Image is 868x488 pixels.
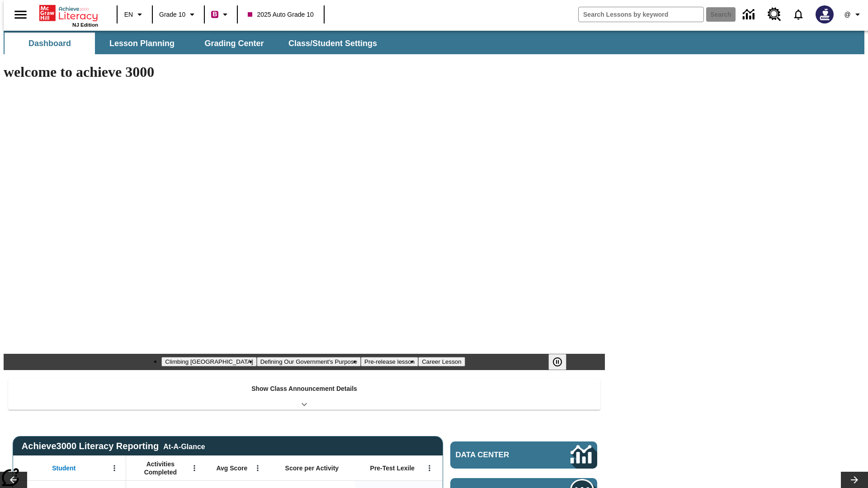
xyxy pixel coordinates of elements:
span: Achieve3000 Literacy Reporting [22,441,205,451]
span: NJ Edition [72,22,98,28]
span: @ [844,10,850,19]
a: Notifications [787,3,810,26]
img: Avatar [816,5,834,23]
span: Data Center [456,450,540,460]
a: Resource Center, Will open in new tab [762,2,787,27]
button: Lesson Planning [97,33,187,54]
span: Score per Activity [285,464,339,472]
a: Data Center [450,441,597,469]
button: Language: EN, Select a language [120,6,149,23]
button: Pause [548,354,566,370]
div: Home [39,3,98,28]
button: Open side menu [7,1,34,28]
button: Profile/Settings [839,6,868,23]
span: Activities Completed [131,460,190,476]
button: Slide 4 Career Lesson [418,357,465,366]
div: At-A-Glance [163,441,205,451]
button: Open Menu [423,461,436,475]
span: Grade 10 [159,10,185,19]
button: Slide 2 Defining Our Government's Purpose [257,357,361,366]
span: Student [52,464,75,472]
button: Class/Student Settings [281,33,384,54]
span: B [212,9,217,20]
div: SubNavbar [4,33,385,54]
div: Show Class Announcement Details [8,379,600,410]
button: Boost Class color is violet red. Change class color [208,6,234,23]
span: Pre-Test Lexile [370,464,415,472]
div: SubNavbar [4,31,864,54]
button: Slide 3 Pre-release lesson [361,357,418,366]
button: Select a new avatar [810,3,839,26]
p: Show Class Announcement Details [251,384,357,394]
h1: welcome to achieve 3000 [4,64,605,80]
button: Slide 1 Climbing Mount Tai [161,357,256,366]
span: EN [124,10,133,19]
button: Open Menu [251,461,264,475]
input: search field [579,7,703,22]
button: Lesson carousel, Next [841,472,868,488]
button: Dashboard [5,33,95,54]
button: Grade: Grade 10, Select a grade [156,6,201,23]
a: Data Center [737,2,762,27]
span: 2025 Auto Grade 10 [248,10,313,19]
button: Open Menu [188,461,201,475]
button: Grading Center [189,33,279,54]
div: Pause [548,354,576,370]
span: Avg Score [216,464,247,472]
a: Home [39,4,98,22]
button: Open Menu [108,461,121,475]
